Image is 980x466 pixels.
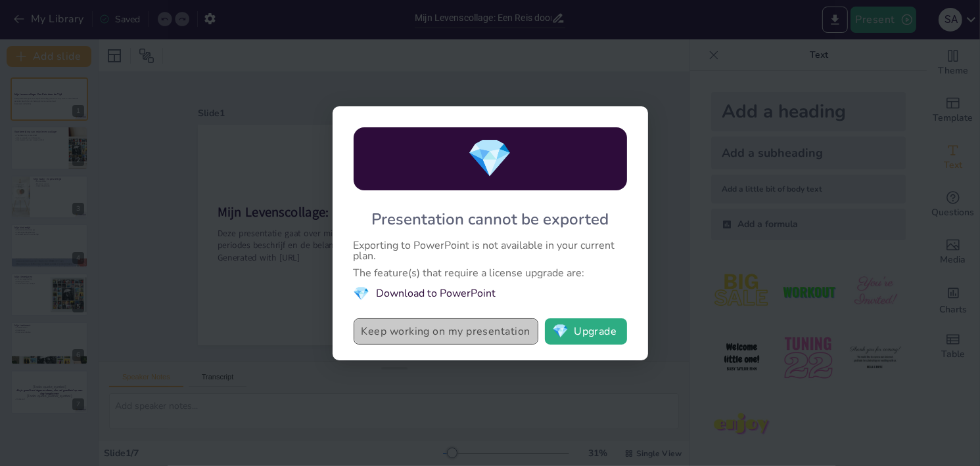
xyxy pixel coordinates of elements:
span: diamond [552,325,569,338]
button: diamondUpgrade [545,318,627,345]
span: diamond [467,133,513,184]
li: Download to PowerPoint [354,285,627,303]
button: Keep working on my presentation [354,318,538,345]
div: The feature(s) that require a license upgrade are: [354,268,627,278]
div: Presentation cannot be exported [371,209,609,230]
span: diamond [354,285,370,303]
div: Exporting to PowerPoint is not available in your current plan. [354,240,627,261]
